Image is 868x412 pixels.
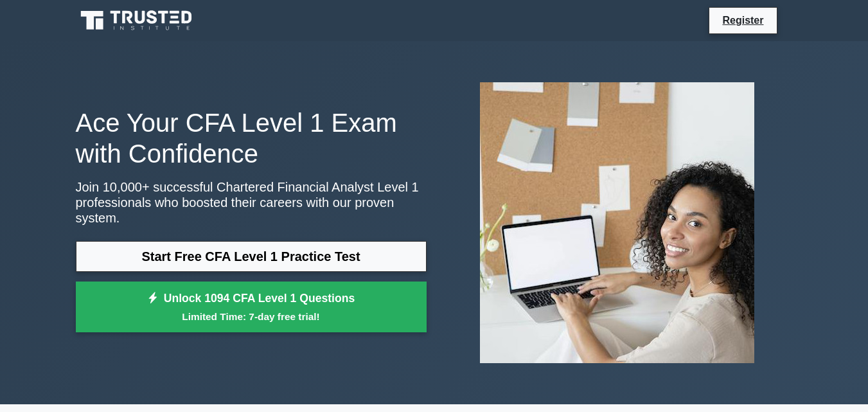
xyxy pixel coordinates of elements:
[76,241,427,272] a: Start Free CFA Level 1 Practice Test
[92,309,411,324] small: Limited Time: 7-day free trial!
[76,107,427,169] h1: Ace Your CFA Level 1 Exam with Confidence
[76,282,427,333] a: Unlock 1094 CFA Level 1 QuestionsLimited Time: 7-day free trial!
[714,12,771,28] a: Register
[76,179,427,226] p: Join 10,000+ successful Chartered Financial Analyst Level 1 professionals who boosted their caree...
